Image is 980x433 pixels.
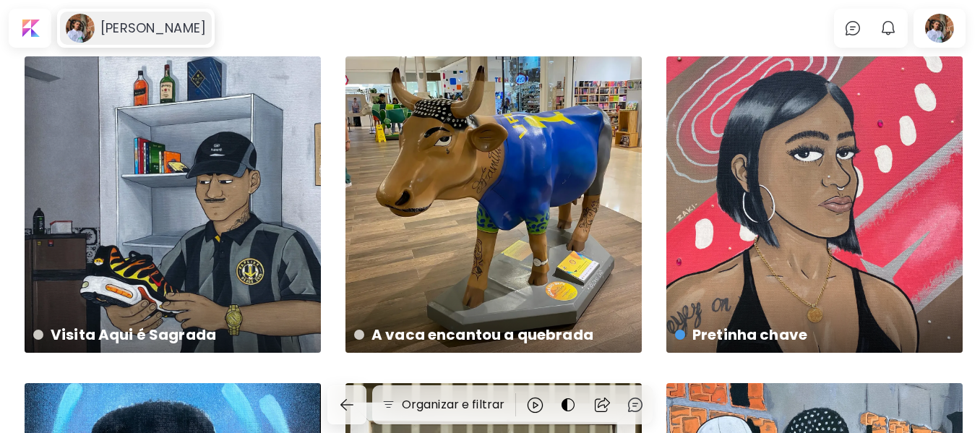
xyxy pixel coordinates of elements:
img: back [338,396,356,413]
a: Visita Aqui é Sagradahttps://cdn.kaleido.art/CDN/Artwork/173867/Primary/medium.webp?updated=771307 [25,56,321,353]
h6: Organizar e filtrar [402,396,504,413]
a: back [327,385,372,424]
button: back [327,385,366,424]
a: Pretinha chavehttps://cdn.kaleido.art/CDN/Artwork/166668/Primary/medium.webp?updated=742044 [666,56,963,353]
img: chatIcon [844,20,861,37]
h4: Pretinha chave [675,324,951,346]
h4: Visita Aqui é Sagrada [33,324,309,346]
img: chatIcon [627,396,644,413]
img: bellIcon [880,20,897,37]
a: A vaca encantou a quebradahttps://cdn.kaleido.art/CDN/Artwork/166674/Primary/medium.webp?updated=... [345,56,642,353]
h4: A vaca encantou a quebrada [354,324,630,346]
button: bellIcon [876,16,901,40]
h6: [PERSON_NAME] [100,20,206,37]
